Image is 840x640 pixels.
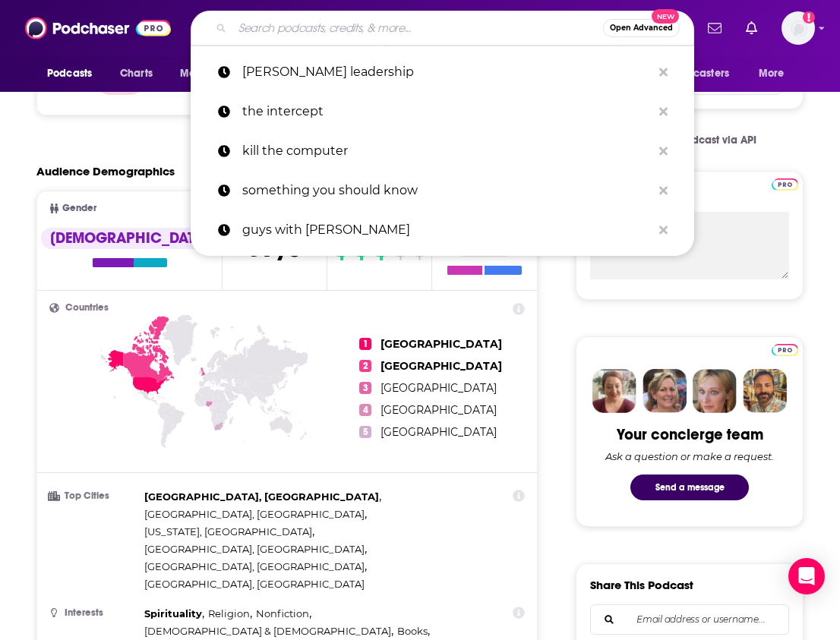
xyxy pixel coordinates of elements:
span: [GEOGRAPHIC_DATA], [GEOGRAPHIC_DATA] [144,578,365,590]
span: 3 [359,382,371,394]
span: , [397,623,430,640]
span: Get this podcast via API [639,134,756,147]
span: Gender [62,203,96,213]
p: something you should know [242,171,652,210]
span: [GEOGRAPHIC_DATA] [381,359,502,373]
img: Jules Profile [693,369,737,413]
span: Monitoring [180,63,234,84]
span: More [759,63,785,84]
span: , [144,523,314,541]
p: the intercept [242,92,652,131]
h3: Interests [49,608,138,618]
a: something you should know [191,171,694,210]
a: Show notifications dropdown [740,15,763,41]
span: Open Advanced [610,24,673,32]
img: Jon Profile [743,369,787,413]
span: , [144,605,204,623]
span: 2 [359,360,371,372]
span: , [144,623,393,640]
button: open menu [748,59,804,88]
h2: Audience Demographics [36,164,175,178]
a: the intercept [191,92,694,131]
span: $ [391,234,409,258]
input: Email address or username... [603,605,776,634]
span: $ [371,234,390,258]
span: [DEMOGRAPHIC_DATA] & [DEMOGRAPHIC_DATA] [144,625,391,637]
span: Countries [65,303,109,313]
span: [GEOGRAPHIC_DATA], [GEOGRAPHIC_DATA] [144,508,365,520]
button: Open AdvancedNew [603,19,680,37]
img: Podchaser Pro [772,344,798,356]
span: [US_STATE], [GEOGRAPHIC_DATA] [144,525,312,538]
span: [GEOGRAPHIC_DATA] [381,403,497,417]
span: , [144,558,367,575]
p: guys with bryan [242,210,652,250]
span: [GEOGRAPHIC_DATA], [GEOGRAPHIC_DATA] [144,543,365,555]
div: Open Intercom Messenger [788,558,825,594]
img: Barbara Profile [643,369,687,413]
span: $ [332,234,350,258]
svg: Add a profile image [803,11,815,24]
p: Maxwell leadership [242,52,652,92]
p: kill the computer [242,131,652,171]
span: [GEOGRAPHIC_DATA], [GEOGRAPHIC_DATA] [144,490,379,503]
span: Spirituality [144,607,202,620]
h3: Top Cities [49,491,138,501]
button: open menu [169,59,254,88]
button: open menu [36,59,112,88]
span: [GEOGRAPHIC_DATA] [381,381,497,395]
a: Pro website [772,176,798,191]
span: Logged in as AirwaveMedia [782,11,815,45]
span: , [256,605,311,623]
span: 1 [359,338,371,350]
span: $ [352,234,370,258]
img: Podchaser Pro [772,178,798,191]
span: [GEOGRAPHIC_DATA] [381,337,502,351]
a: [PERSON_NAME] leadership [191,52,694,92]
a: Charts [110,59,162,88]
span: [GEOGRAPHIC_DATA] [381,425,497,439]
div: Search podcasts, credits, & more... [191,11,694,46]
span: 5 [359,426,371,438]
span: , [144,541,367,558]
span: New [652,9,679,24]
a: Show notifications dropdown [702,15,728,41]
input: Search podcasts, credits, & more... [232,16,603,40]
span: Charts [120,63,153,84]
span: , [144,506,367,523]
button: Send a message [630,474,749,500]
div: Ask a question or make a request. [605,450,774,462]
div: Search followers [590,604,789,635]
img: Sydney Profile [592,369,636,413]
img: User Profile [782,11,815,45]
img: Podchaser - Follow, Share and Rate Podcasts [25,14,171,43]
span: , [144,488,381,506]
span: [GEOGRAPHIC_DATA], [GEOGRAPHIC_DATA] [144,560,365,572]
span: Books [397,625,428,637]
span: $ [410,234,428,258]
span: Podcasts [47,63,92,84]
span: 4 [359,404,371,416]
a: kill the computer [191,131,694,171]
a: Pro website [772,342,798,356]
span: Nonfiction [256,607,309,620]
span: , [208,605,252,623]
button: open menu [646,59,751,88]
div: Your concierge team [617,425,763,444]
span: Religion [208,607,250,620]
a: guys with [PERSON_NAME] [191,210,694,250]
button: Show profile menu [782,11,815,45]
h3: Share This Podcast [590,578,693,592]
div: [DEMOGRAPHIC_DATA] [41,228,218,249]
